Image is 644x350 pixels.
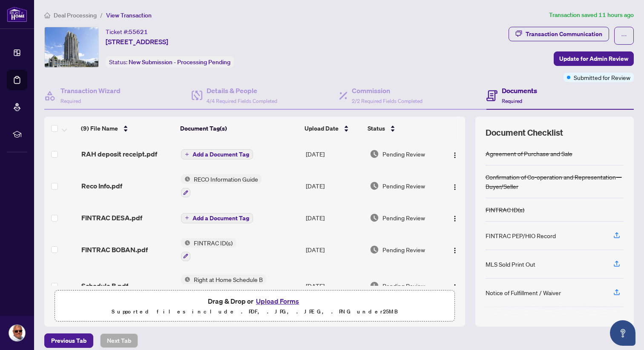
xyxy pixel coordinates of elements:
button: Upload Forms [253,296,302,307]
img: Status Icon [181,275,190,284]
img: Logo [451,152,458,159]
span: Deal Processing [54,11,97,19]
div: MLS Sold Print Out [486,259,535,269]
span: Required [502,98,522,104]
div: Status: [106,56,234,68]
td: [DATE] [302,231,366,268]
img: Logo [451,284,458,290]
th: (9) File Name [78,117,177,140]
button: Status IconRECO Information Guide [181,174,262,197]
button: Status IconFINTRAC ID(s) [181,238,236,261]
img: Profile Icon [9,325,25,341]
span: FINTRAC DESA.pdf [81,213,142,223]
img: Status Icon [181,174,190,184]
span: New Submission - Processing Pending [129,58,230,66]
img: Status Icon [181,238,190,248]
button: Logo [448,279,462,293]
span: FINTRAC ID(s) [190,238,236,248]
div: Confirmation of Co-operation and Representation—Buyer/Seller [486,172,624,191]
span: Update for Admin Review [559,52,628,65]
span: Status [368,124,385,133]
span: Pending Review [382,245,425,254]
button: Add a Document Tag [181,149,253,159]
img: logo [7,6,27,22]
span: Pending Review [382,281,425,290]
li: / [100,10,103,20]
img: Logo [451,184,458,191]
button: Logo [448,243,462,256]
span: FINTRAC BOBAN.pdf [81,245,148,255]
div: Notice of Fulfillment / Waiver [486,288,561,297]
img: IMG-W12349406_1.jpg [45,27,98,67]
span: Pending Review [382,181,425,191]
td: [DATE] [302,168,366,204]
span: Upload Date [305,124,339,133]
button: Add a Document Tag [181,213,253,223]
span: plus [185,152,189,157]
button: Previous Tab [44,333,93,348]
span: 2/2 Required Fields Completed [352,98,423,104]
p: Supported files include .PDF, .JPG, .JPEG, .PNG under 25 MB [60,307,449,317]
span: Add a Document Tag [193,151,249,157]
span: Reco Info.pdf [81,181,122,191]
img: Document Status [370,245,379,254]
h4: Commission [352,85,423,96]
article: Transaction saved 11 hours ago [549,10,634,20]
div: Agreement of Purchase and Sale [486,149,572,158]
span: Add a Document Tag [193,215,249,221]
th: Status [364,117,441,140]
img: Logo [451,215,458,222]
span: ellipsis [621,33,627,39]
h4: Transaction Wizard [60,85,121,96]
button: Add a Document Tag [181,212,253,223]
td: [DATE] [302,140,366,168]
span: RECO Information Guide [190,174,262,184]
span: 4/4 Required Fields Completed [207,98,277,104]
span: Right at Home Schedule B [190,275,266,284]
h4: Documents [502,85,537,96]
span: Required [60,98,81,104]
button: Open asap [610,320,635,346]
h4: Details & People [207,85,277,96]
span: RAH deposit receipt.pdf [81,149,157,159]
div: Ticket #: [106,27,148,37]
span: [STREET_ADDRESS] [106,37,168,47]
button: Transaction Communication [509,27,609,41]
button: Logo [448,179,462,193]
span: (9) File Name [81,124,118,133]
div: FINTRAC ID(s) [486,205,524,214]
span: plus [185,216,189,220]
span: Document Checklist [486,127,563,139]
span: Schedule B.pdf [81,281,128,291]
span: Pending Review [382,149,425,159]
button: Logo [448,147,462,161]
th: Upload Date [301,117,364,140]
div: FINTRAC PEP/HIO Record [486,231,556,240]
span: Drag & Drop orUpload FormsSupported files include .PDF, .JPG, .JPEG, .PNG under25MB [55,290,454,322]
img: Document Status [370,181,379,191]
button: Next Tab [100,333,138,348]
span: View Transaction [106,11,152,19]
button: Logo [448,211,462,225]
button: Status IconRight at Home Schedule B [181,275,266,298]
span: Pending Review [382,213,425,222]
span: home [44,12,50,18]
span: 55621 [129,28,148,36]
button: Update for Admin Review [554,51,634,66]
span: Submitted for Review [574,73,630,82]
img: Document Status [370,149,379,159]
td: [DATE] [302,204,366,231]
img: Document Status [370,213,379,222]
td: [DATE] [302,268,366,304]
button: Add a Document Tag [181,149,253,160]
img: Logo [451,247,458,254]
span: Drag & Drop or [208,296,302,307]
th: Document Tag(s) [177,117,301,140]
span: Previous Tab [51,334,86,347]
img: Document Status [370,281,379,290]
div: Transaction Communication [526,27,602,41]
